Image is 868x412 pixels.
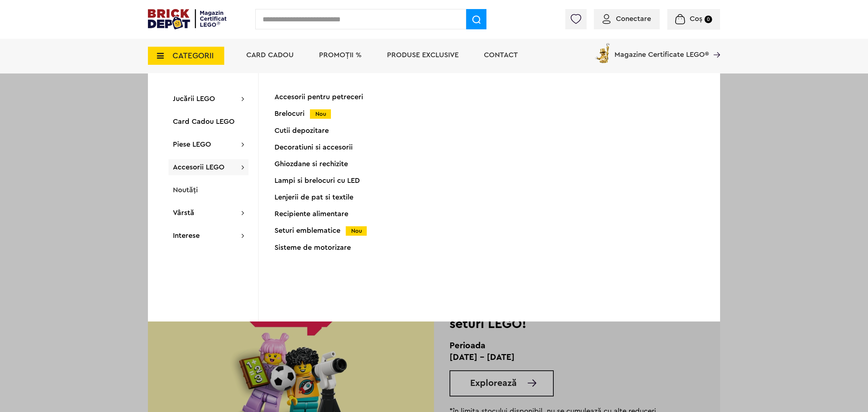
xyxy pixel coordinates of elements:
span: Conectare [616,15,651,22]
a: Produse exclusive [387,51,459,59]
span: Magazine Certificate LEGO® [614,42,709,58]
a: Contact [484,51,518,59]
span: Coș [690,15,702,22]
small: 0 [705,16,712,23]
a: Magazine Certificate LEGO® [709,42,720,49]
span: CATEGORII [173,52,214,60]
a: Card Cadou [246,51,294,59]
a: Conectare [603,15,651,22]
a: PROMOȚII % [319,51,362,59]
